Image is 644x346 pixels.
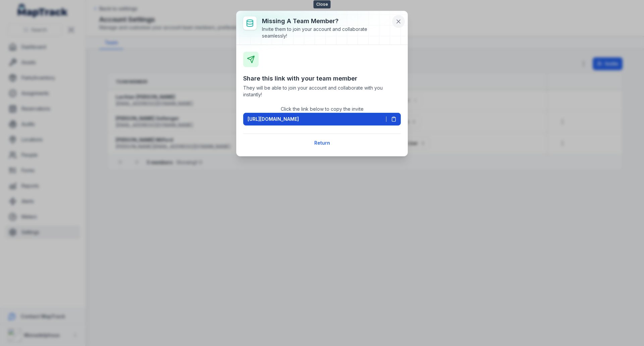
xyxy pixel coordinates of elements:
[248,116,299,122] span: [URL][DOMAIN_NAME]
[262,26,390,39] div: Invite them to join your account and collaborate seamlessly!
[310,137,334,149] button: Return
[243,85,401,98] span: They will be able to join your account and collaborate with you instantly!
[243,74,401,83] h3: Share this link with your team member
[243,113,401,126] button: [URL][DOMAIN_NAME]
[314,0,331,8] span: Close
[262,16,390,26] h3: Missing a team member?
[281,106,364,112] span: Click the link below to copy the invite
